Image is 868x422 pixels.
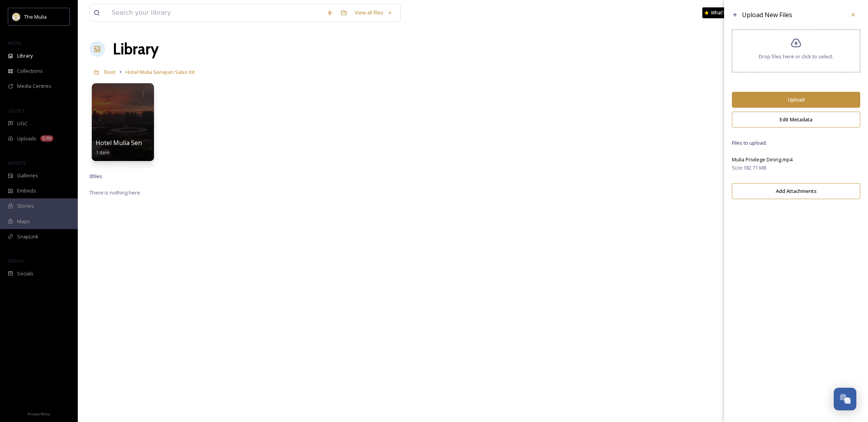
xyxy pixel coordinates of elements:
span: 0 file s [89,173,102,180]
a: Library [113,37,159,61]
span: Media Centres [17,82,51,90]
button: Edit Metadata [732,112,860,128]
span: UGC [17,120,28,127]
span: Galleries [17,172,38,179]
div: 1.4k [40,135,53,142]
span: Mulia Privilege Dining.mp4 [732,156,793,163]
span: COLLECT [8,108,24,114]
span: Root [104,68,115,75]
span: WIDGETS [8,160,26,166]
span: Uploads [17,135,37,142]
span: Collections [17,67,43,75]
span: Hotel Mulia Senayan Sales Kit [126,68,195,75]
img: mulia_logo.png [12,13,20,21]
span: Library [17,52,33,60]
span: The Mulia [24,13,47,20]
button: Add Attachments [732,183,860,199]
span: 1 item [96,149,110,156]
span: Maps [17,218,30,225]
button: Upload [732,92,860,108]
span: Size: 182.71 MB [732,164,766,172]
button: Open Chat [834,388,856,410]
a: Root [104,67,115,77]
span: There is nothing here. [89,189,141,196]
a: Hotel Mulia Senayan Sales Kit [126,67,195,77]
a: What's New [702,7,741,18]
span: Upload New Files [742,11,792,19]
span: Files to upload: [732,139,860,147]
a: Hotel Mulia Senayan Introduction1 item [96,139,194,156]
span: Privacy Policy [28,411,50,417]
span: Socials [17,270,33,277]
span: Embeds [17,187,36,194]
span: MEDIA [8,40,21,46]
span: SOCIALS [8,258,23,264]
span: Stories [17,202,34,210]
span: SnapLink [17,233,38,240]
a: View all files [351,5,396,20]
span: Drop files here or click to select. [759,53,833,60]
span: Hotel Mulia Senayan Introduction [96,138,194,147]
input: Search your library [108,4,323,21]
a: Privacy Policy [28,409,50,418]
